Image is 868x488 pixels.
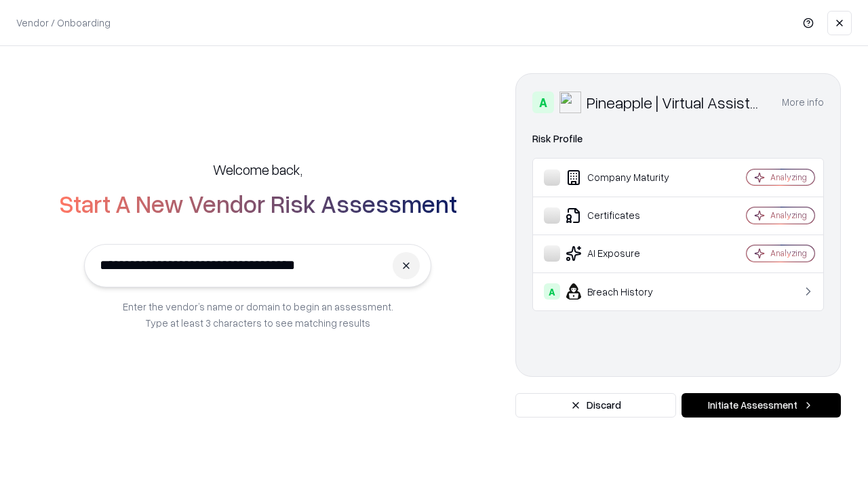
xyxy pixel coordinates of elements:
h5: Welcome back, [213,160,302,179]
div: A [532,91,554,113]
div: Analyzing [770,171,807,183]
p: Enter the vendor’s name or domain to begin an assessment. Type at least 3 characters to see match... [123,298,393,331]
p: Vendor / Onboarding [16,16,111,30]
div: Pineapple | Virtual Assistant Agency [587,91,766,113]
div: AI Exposure [544,245,706,262]
div: Analyzing [770,247,807,259]
button: Initiate Assessment [682,393,841,418]
div: Company Maturity [544,169,706,186]
button: More info [782,90,824,115]
div: Certificates [544,207,706,224]
div: Breach History [544,283,706,300]
div: A [544,283,560,300]
div: Risk Profile [532,131,824,147]
button: Discard [515,393,676,418]
h2: Start A New Vendor Risk Assessment [59,190,457,217]
img: Pineapple | Virtual Assistant Agency [559,91,581,113]
div: Analyzing [770,209,807,221]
